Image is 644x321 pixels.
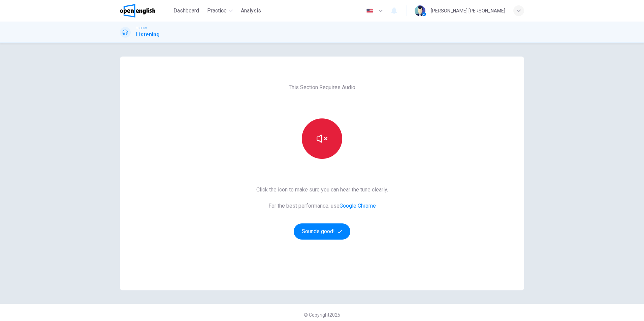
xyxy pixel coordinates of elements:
span: For the best performance, use [256,202,388,210]
h1: Listening [136,31,160,39]
button: Dashboard [171,5,202,17]
span: This Section Requires Audio [289,83,355,92]
img: en [365,8,374,13]
span: Analysis [241,7,261,15]
a: OpenEnglish logo [120,4,171,17]
div: [PERSON_NAME] [PERSON_NAME] [431,7,505,15]
span: Click the icon to make sure you can hear the tune clearly. [256,186,388,194]
button: Practice [204,5,235,17]
a: Google Chrome [340,203,376,209]
button: Sounds good! [294,223,350,240]
span: Dashboard [173,7,199,15]
span: TOEFL® [136,26,147,31]
span: Practice [207,7,227,15]
img: OpenEnglish logo [120,4,155,17]
button: Analysis [238,5,264,17]
img: Profile picture [415,5,425,16]
span: © Copyright 2025 [304,312,340,318]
